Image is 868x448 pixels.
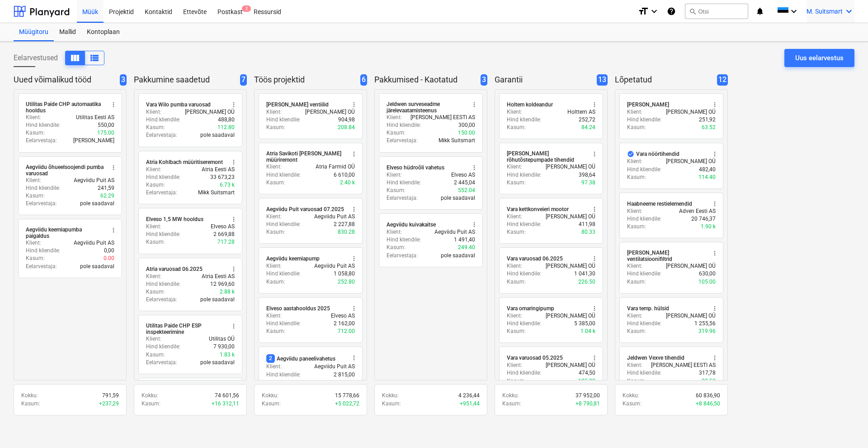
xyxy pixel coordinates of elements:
[54,23,81,41] a: Mallid
[14,23,54,41] div: Müügitoru
[142,392,158,400] p: Kokku :
[788,6,799,17] i: keyboard_arrow_down
[441,252,475,260] p: pole saadaval
[507,312,522,320] p: Klient :
[266,150,345,163] div: Atria Savikoti [PERSON_NAME] müüriremont
[387,187,406,194] p: Kasum :
[615,74,713,86] p: Lõpetatud
[481,74,487,86] span: 3
[711,150,718,158] span: more_vert
[14,74,116,86] p: Uued võimalikud tööd
[651,361,716,369] p: [PERSON_NAME] EESTI AS
[350,305,358,312] span: more_vert
[100,192,114,200] p: 62.29
[458,244,475,251] p: 249.40
[387,164,444,171] div: Elveso hüdroõli vahetus
[627,166,661,173] p: Hind kliendile :
[230,159,237,166] span: more_vert
[702,124,716,131] p: 63.52
[667,6,676,17] i: Abikeskus
[81,23,125,41] a: Kontoplaan
[210,173,235,181] p: 33 673,23
[591,150,598,158] span: more_vert
[334,270,355,278] p: 1 058,80
[387,179,421,187] p: Hind kliendile :
[146,351,165,359] p: Kasum :
[666,108,716,116] p: [PERSON_NAME] OÜ
[387,101,465,114] div: Jeldwen surveseadme järelevaatamisteenus
[627,369,661,377] p: Hind kliendile :
[240,74,247,86] span: 7
[266,101,329,108] div: [PERSON_NAME] ventiilid
[638,6,649,17] i: format_size
[591,305,598,312] span: more_vert
[374,74,477,86] p: Pakkumised - Kaotatud
[198,189,235,197] p: Mikk Suitsmart
[213,343,235,351] p: 7 930,00
[266,354,275,363] span: 2
[507,328,526,335] p: Kasum :
[185,108,235,116] p: [PERSON_NAME] OÜ
[507,278,526,286] p: Kasum :
[21,392,38,400] p: Kokku :
[146,116,180,124] p: Hind kliendile :
[627,158,642,165] p: Klient :
[146,166,161,173] p: Klient :
[627,150,634,158] span: Märgi kui tegemata
[110,164,117,171] span: more_vert
[200,296,235,303] p: pole saadaval
[649,6,660,17] i: keyboard_arrow_down
[578,377,595,385] p: 125.22
[627,101,669,108] div: [PERSON_NAME]
[471,221,478,228] span: more_vert
[242,5,251,12] span: 2
[507,221,541,228] p: Hind kliendile :
[581,124,595,131] p: 84.24
[26,129,45,137] p: Kasum :
[266,270,301,278] p: Hind kliendile :
[699,369,716,377] p: 317,78
[507,305,554,312] div: Vara omaringipump
[507,179,526,187] p: Kasum :
[387,236,421,244] p: Hind kliendile :
[230,265,237,273] span: more_vert
[627,116,661,124] p: Hind kliendile :
[434,228,475,236] p: Aegviidu Puit AS
[146,280,180,288] p: Hind kliendile :
[334,221,355,228] p: 2 227,88
[627,312,642,320] p: Klient :
[338,116,355,124] p: 904,98
[70,53,80,63] span: Kuva veergudena
[567,108,595,116] p: Holttem AS
[217,124,235,131] p: 112.80
[80,263,114,270] p: pole saadaval
[338,379,355,386] p: 618.80
[340,179,355,187] p: 2.40 k
[627,250,706,262] div: [PERSON_NAME] ventilatsioonifiltrid
[146,181,165,189] p: Kasum :
[334,171,355,179] p: 6 610,00
[495,74,593,86] p: Garantii
[146,173,180,181] p: Hind kliendile :
[350,206,358,213] span: more_vert
[685,4,748,19] button: Otsi
[146,124,165,131] p: Kasum :
[574,320,595,328] p: 5 385,00
[627,328,646,335] p: Kasum :
[387,252,418,260] p: Eelarvestaja :
[266,320,301,328] p: Hind kliendile :
[80,200,114,207] p: pole saadaval
[146,265,203,273] div: Atria varuosad 06.2025
[266,108,282,116] p: Klient :
[146,296,177,303] p: Eelarvestaja :
[627,223,646,231] p: Kasum :
[350,150,358,158] span: more_vert
[350,255,358,262] span: more_vert
[14,51,104,65] div: Eelarvestused
[26,121,60,129] p: Hind kliendile :
[266,179,285,187] p: Kasum :
[334,371,355,379] p: 2 815,00
[146,343,180,351] p: Hind kliendile :
[441,194,475,202] p: pole saadaval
